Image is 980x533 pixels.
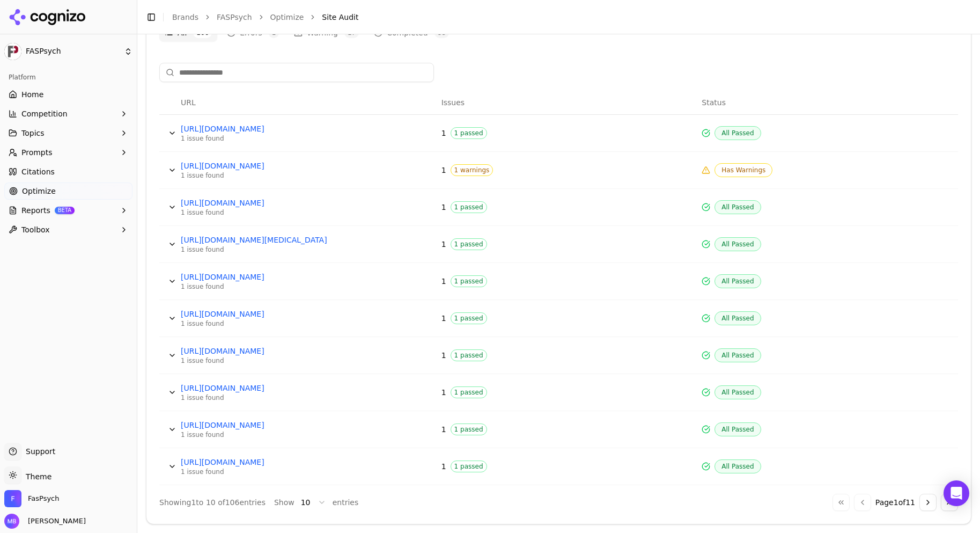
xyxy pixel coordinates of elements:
span: 1 [441,350,446,361]
a: [URL][DOMAIN_NAME] [181,198,342,208]
a: [URL][DOMAIN_NAME] [181,383,342,393]
span: 1 [441,202,446,213]
span: Site Audit [322,12,358,23]
span: Support [21,446,55,457]
span: 1 [441,239,446,250]
span: [PERSON_NAME] [24,516,86,526]
button: ReportsBETA [4,202,132,219]
img: Michael Boyle [4,514,19,529]
span: Citations [21,166,55,177]
div: Data table [159,91,958,485]
span: 1 passed [451,461,487,472]
div: Showing 1 to 10 of 106 entries [159,497,266,508]
button: Competition [4,105,132,122]
button: Open user button [4,514,86,529]
span: Show [274,497,294,508]
span: Topics [21,128,45,138]
button: Open organization switcher [4,490,60,507]
span: 1 passed [451,386,487,398]
div: 1 issue found [181,356,342,365]
a: [URL][DOMAIN_NAME] [181,346,342,356]
span: Has Warnings [714,163,772,177]
span: BETA [55,207,75,214]
span: 1 passed [451,312,487,324]
div: 1 issue found [181,319,342,328]
a: [URL][DOMAIN_NAME] [181,457,342,468]
span: 1 [441,128,446,138]
span: 1 [441,461,446,472]
img: FASPsych [4,43,21,60]
span: Status [702,97,726,108]
span: 1 [441,424,446,435]
span: 1 passed [451,201,487,213]
span: All Passed [714,348,761,362]
div: 1 issue found [181,245,342,254]
span: Theme [21,472,51,481]
span: 1 passed [451,238,487,250]
span: All Passed [714,311,761,325]
div: 1 issue found [181,393,342,402]
div: 1 issue found [181,134,342,143]
span: 1 [441,313,446,324]
a: [URL][DOMAIN_NAME][MEDICAL_DATA] [181,235,342,245]
div: 1 issue found [181,468,342,476]
a: [URL][DOMAIN_NAME] [181,309,342,319]
span: All Passed [714,422,761,436]
a: Brands [172,13,198,21]
a: Home [4,86,132,103]
span: 1 [441,387,446,398]
span: Prompts [21,147,53,158]
nav: breadcrumb [172,12,950,23]
span: FasPsych [28,494,60,503]
span: entries [333,497,359,508]
span: All Passed [714,274,761,288]
span: All Passed [714,385,761,399]
div: Platform [4,69,132,86]
span: 1 warnings [451,164,493,176]
a: [URL][DOMAIN_NAME] [181,160,342,171]
a: [URL][DOMAIN_NAME] [181,123,342,134]
span: All Passed [714,126,761,140]
span: 1 passed [451,424,487,435]
div: 1 issue found [181,171,342,180]
th: Issues [437,91,698,115]
span: Home [21,89,43,100]
a: [URL][DOMAIN_NAME] [181,420,342,430]
div: 1 issue found [181,208,342,217]
span: Toolbox [21,224,50,235]
span: 1 passed [451,127,487,139]
div: Open Intercom Messenger [944,480,969,506]
span: URL [181,97,196,108]
div: 1 issue found [181,282,342,291]
span: Page 1 of 11 [875,497,915,508]
button: Toolbox [4,221,132,238]
span: 1 [441,276,446,287]
span: 1 passed [451,349,487,361]
span: FASPsych [26,47,120,56]
th: Status [697,91,958,115]
div: 1 issue found [181,430,342,439]
span: All Passed [714,459,761,473]
span: All Passed [714,237,761,251]
th: URL [176,91,437,115]
button: Prompts [4,144,132,161]
a: Optimize [270,12,304,23]
span: All Passed [714,200,761,214]
img: FasPsych [4,490,21,507]
a: Optimize [4,182,132,200]
span: 1 passed [451,275,487,287]
span: Reports [21,205,50,216]
span: Competition [21,108,68,119]
span: 1 [441,165,446,176]
a: [URL][DOMAIN_NAME] [181,272,342,282]
a: FASPsych [217,12,252,23]
span: Issues [441,97,465,108]
a: Citations [4,163,132,180]
span: Optimize [22,186,56,196]
button: Topics [4,125,132,142]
